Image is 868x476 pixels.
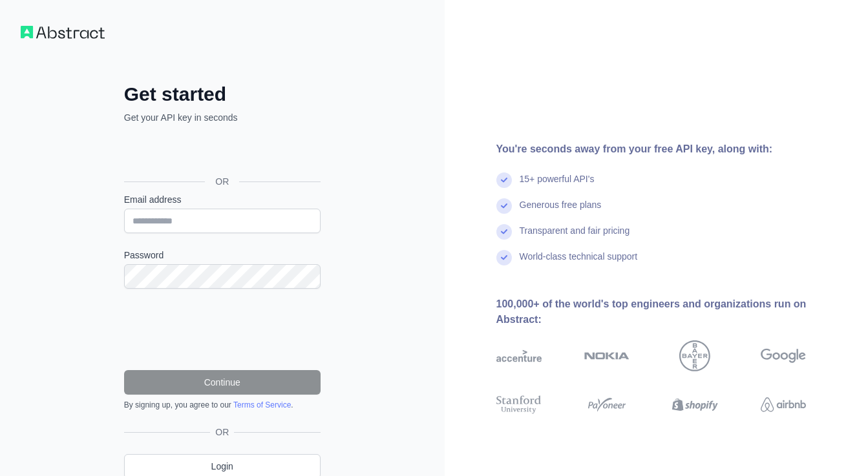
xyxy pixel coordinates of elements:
div: World-class technical support [520,250,638,276]
label: Email address [124,193,321,206]
img: payoneer [584,393,630,416]
h2: Get started [124,83,321,106]
iframe: Sign in with Google Button [118,138,324,167]
img: stanford university [496,393,542,416]
img: google [761,340,806,371]
img: Workflow [21,26,105,39]
div: Generous free plans [520,198,602,224]
img: accenture [496,340,542,371]
div: Sign in with Google. Opens in new tab [124,138,318,167]
img: check mark [496,250,512,265]
a: Terms of Service [233,400,291,409]
div: Transparent and fair pricing [520,224,630,250]
span: OR [205,175,239,188]
iframe: reCAPTCHA [124,304,321,355]
img: shopify [672,393,717,416]
div: You're seconds away from your free API key, along with: [496,141,848,157]
span: OR [210,426,234,439]
img: nokia [584,340,630,371]
img: check mark [496,198,512,214]
label: Password [124,249,321,262]
p: Get your API key in seconds [124,111,321,124]
button: Continue [124,370,321,395]
div: By signing up, you agree to our . [124,400,321,410]
div: 15+ powerful API's [520,172,595,198]
div: 100,000+ of the world's top engineers and organizations run on Abstract: [496,296,848,327]
img: bayer [679,340,710,371]
img: airbnb [761,393,806,416]
img: check mark [496,224,512,240]
img: check mark [496,172,512,188]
